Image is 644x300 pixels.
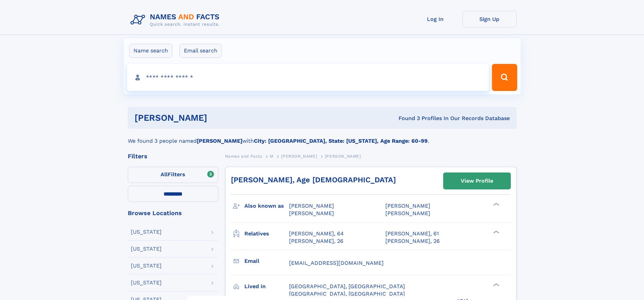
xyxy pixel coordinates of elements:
[244,228,289,239] h3: Relatives
[128,129,517,145] div: We found 3 people named with .
[244,200,289,212] h3: Also known as
[492,64,517,91] button: Search Button
[244,281,289,292] h3: Lived in
[270,152,273,160] a: M
[492,230,500,234] div: ❯
[385,230,439,237] a: [PERSON_NAME], 61
[131,263,162,269] div: [US_STATE]
[128,210,218,216] div: Browse Locations
[281,152,317,160] a: [PERSON_NAME]
[131,280,162,285] div: [US_STATE]
[444,173,510,189] a: View Profile
[289,260,384,266] span: [EMAIL_ADDRESS][DOMAIN_NAME]
[180,44,222,58] label: Email search
[270,154,273,159] span: M
[385,210,430,216] span: [PERSON_NAME]
[128,153,218,159] div: Filters
[462,11,517,27] a: Sign Up
[231,176,396,184] a: [PERSON_NAME], Age [DEMOGRAPHIC_DATA]
[289,230,344,237] a: [PERSON_NAME], 64
[131,229,162,235] div: [US_STATE]
[289,283,405,290] span: [GEOGRAPHIC_DATA], [GEOGRAPHIC_DATA]
[225,152,262,160] a: Names and Facts
[244,255,289,267] h3: Email
[289,291,405,297] span: [GEOGRAPHIC_DATA], [GEOGRAPHIC_DATA]
[289,203,334,209] span: [PERSON_NAME]
[289,237,343,245] a: [PERSON_NAME], 26
[492,282,500,287] div: ❯
[289,210,334,216] span: [PERSON_NAME]
[492,202,500,207] div: ❯
[303,115,510,122] div: Found 3 Profiles In Our Records Database
[161,171,168,178] span: All
[325,154,361,159] span: [PERSON_NAME]
[408,11,462,27] a: Log In
[131,246,162,252] div: [US_STATE]
[135,114,303,122] h1: [PERSON_NAME]
[128,167,218,183] label: Filters
[128,11,225,29] img: Logo Names and Facts
[127,64,489,91] input: search input
[385,237,440,245] a: [PERSON_NAME], 26
[197,138,242,144] b: [PERSON_NAME]
[129,44,172,58] label: Name search
[254,138,428,144] b: City: [GEOGRAPHIC_DATA], State: [US_STATE], Age Range: 60-99
[385,203,430,209] span: [PERSON_NAME]
[281,154,317,159] span: [PERSON_NAME]
[461,173,493,189] div: View Profile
